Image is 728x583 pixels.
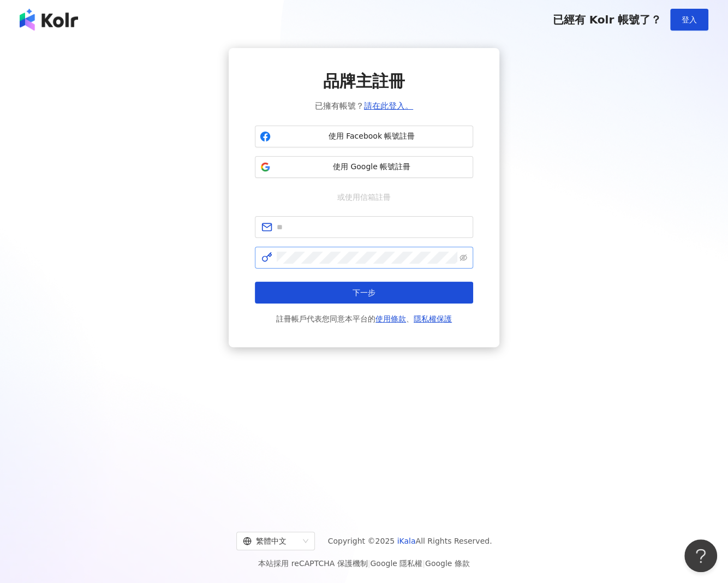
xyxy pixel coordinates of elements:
[368,559,371,568] span: |
[375,314,406,323] a: 使用條款
[328,534,492,548] span: Copyright © 2025 All Rights Reserved.
[353,288,375,297] span: 下一步
[422,559,425,568] span: |
[414,314,452,323] a: 隱私權保護
[682,15,697,24] span: 登入
[255,156,473,178] button: 使用 Google 帳號註冊
[330,191,398,203] span: 或使用信箱註冊
[552,13,661,26] span: 已經有 Kolr 帳號了？
[255,126,473,147] button: 使用 Facebook 帳號註冊
[684,539,717,572] iframe: Help Scout Beacon - Open
[670,9,708,31] button: 登入
[425,559,470,568] a: Google 條款
[243,532,299,550] div: 繁體中文
[275,162,468,172] span: 使用 Google 帳號註冊
[276,312,452,325] span: 註冊帳戶代表您同意本平台的 、
[20,9,78,31] img: logo
[397,537,416,545] a: iKala
[370,559,422,568] a: Google 隱私權
[275,131,468,142] span: 使用 Facebook 帳號註冊
[315,99,413,112] span: 已擁有帳號？
[258,557,469,570] span: 本站採用 reCAPTCHA 保護機制
[460,254,467,261] span: eye-invisible
[255,282,473,304] button: 下一步
[364,101,413,111] a: 請在此登入。
[323,70,405,93] span: 品牌主註冊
